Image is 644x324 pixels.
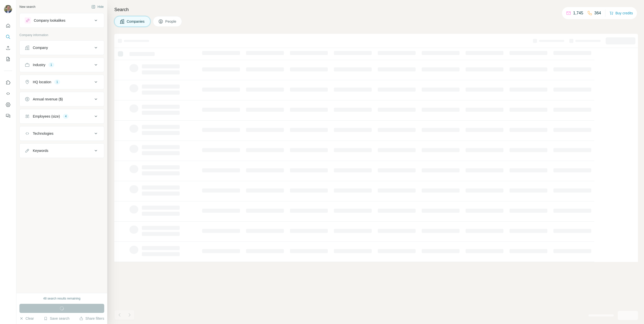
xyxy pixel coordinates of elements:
button: Enrich CSV [4,43,12,52]
button: Technologies [20,127,104,140]
p: 364 [594,10,601,16]
p: Company information [19,33,104,37]
div: Company lookalikes [34,18,65,23]
button: Company lookalikes [20,14,104,26]
div: Technologies [33,131,53,136]
button: Clear [19,316,34,321]
button: Buy credits [609,10,633,17]
div: 4 [63,114,69,119]
button: Use Surfe on LinkedIn [4,78,12,87]
h4: Search [114,6,638,13]
div: HQ location [33,79,51,85]
button: Hide [88,3,107,11]
button: Industry1 [20,59,104,71]
button: Keywords [20,145,104,157]
button: Dashboard [4,100,12,109]
div: Keywords [33,148,48,153]
button: Search [4,32,12,41]
p: 1,745 [573,10,583,16]
div: 1 [48,63,54,67]
div: 48 search results remaining [43,296,80,301]
button: Save search [44,316,69,321]
button: Share filters [79,316,104,321]
button: My lists [4,55,12,64]
div: Annual revenue ($) [33,97,63,102]
div: Industry [33,62,45,67]
div: 1 [54,80,60,84]
button: Employees (size)4 [20,110,104,122]
button: Feedback [4,111,12,120]
button: Quick start [4,21,12,30]
button: HQ location1 [20,76,104,88]
button: Use Surfe API [4,89,12,98]
button: Company [20,42,104,54]
div: Company [33,45,48,50]
div: Employees (size) [33,114,60,119]
span: People [165,19,177,24]
button: Annual revenue ($) [20,93,104,105]
div: New search [19,5,35,9]
span: Companies [127,19,145,24]
img: Avatar [4,5,12,13]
